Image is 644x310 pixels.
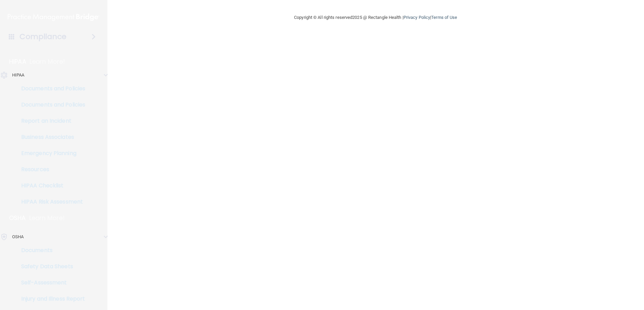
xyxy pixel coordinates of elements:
p: HIPAA [12,71,25,79]
p: HIPAA [9,58,26,66]
p: Resources [4,166,96,173]
p: Learn More! [30,58,65,66]
h4: Compliance [20,32,66,41]
p: Report an Incident [4,118,96,124]
a: Terms of Use [431,15,457,20]
p: OSHA [12,233,24,241]
p: Emergency Planning [4,150,96,157]
p: Safety Data Sheets [4,263,96,270]
p: Documents and Policies [4,85,96,92]
p: Self-Assessment [4,279,96,286]
p: Documents and Policies [4,101,96,108]
p: Documents [4,247,96,254]
p: HIPAA Risk Assessment [4,198,96,205]
p: OSHA [9,214,26,222]
p: HIPAA Checklist [4,182,96,189]
p: Business Associates [4,134,96,141]
a: Privacy Policy [404,15,430,20]
p: Learn More! [29,214,65,222]
p: Injury and Illness Report [4,296,96,302]
img: PMB logo [8,10,99,24]
div: Copyright © All rights reserved 2025 @ Rectangle Health | | [253,7,498,28]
